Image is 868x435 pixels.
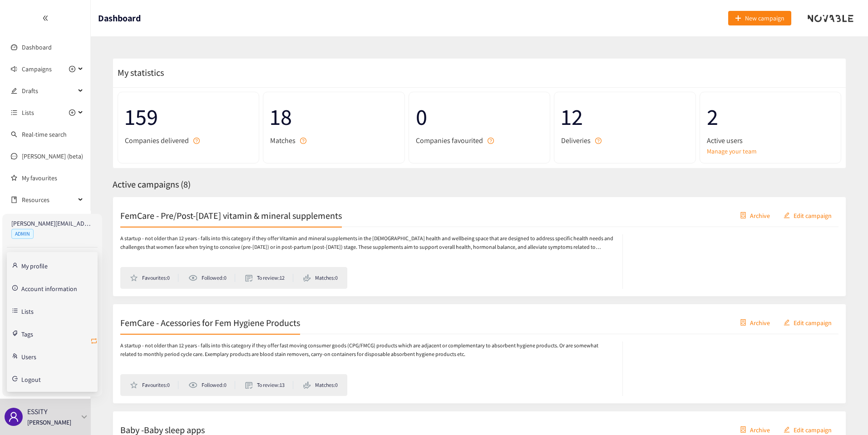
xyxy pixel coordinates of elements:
a: My favourites [22,169,84,187]
span: Resources [22,191,75,209]
a: Real-time search [22,130,67,138]
span: plus [735,15,741,22]
span: 18 [270,99,397,135]
span: Companies delivered [125,135,189,146]
span: edit [784,212,790,219]
span: Edit campaign [794,210,832,220]
li: Followed: 0 [188,274,235,282]
span: 0 [416,99,543,135]
span: 159 [125,99,252,135]
span: Companies favourited [416,135,483,146]
iframe: Chat Widget [823,391,868,435]
span: Drafts [22,82,75,100]
span: question-circle [193,138,200,144]
p: A startup - not older than 12 years - falls into this category if they offer Vitamin and mineral ... [120,234,613,252]
li: Favourites: 0 [130,274,178,282]
div: Widget de chat [823,391,868,435]
span: edit [784,426,790,434]
span: My statistics [113,67,164,79]
p: A startup - not older than 12 years - falls into this category if they offer fast moving consumer... [120,341,613,359]
span: Active campaigns ( 8 ) [113,178,191,190]
p: [PERSON_NAME] [27,417,71,427]
span: retweet [90,337,98,346]
a: Manage your team [707,146,834,156]
span: 2 [707,99,834,135]
span: ADMIN [11,229,34,239]
span: edit [11,88,17,94]
a: Tags [21,329,33,337]
span: sound [11,66,17,72]
span: Campaigns [22,60,52,78]
span: question-circle [595,138,602,144]
button: editEdit campaign [777,315,838,330]
button: retweet [90,334,98,349]
li: To review: 12 [245,274,293,282]
span: Edit campaign [794,425,832,435]
span: Deliveries [561,135,591,146]
button: containerArchive [733,315,777,330]
span: Lists [22,104,34,122]
p: [PERSON_NAME][EMAIL_ADDRESS][PERSON_NAME][DOMAIN_NAME] [11,218,93,228]
span: Archive [750,317,770,327]
span: logout [12,376,18,381]
span: 12 [561,99,688,135]
h2: FemCare - Acessories for Fem Hygiene Products [120,316,300,329]
h2: FemCare - Pre/Post-[DATE] vitamin & mineral supplements [120,209,342,222]
p: ESSITY [27,406,47,417]
li: Favourites: 0 [130,381,178,389]
span: container [740,426,746,434]
li: Matches: 0 [303,381,338,389]
span: plus-circle [69,109,75,116]
span: question-circle [488,138,494,144]
span: edit [784,319,790,326]
span: Archive [750,210,770,220]
a: FemCare - Acessories for Fem Hygiene ProductscontainerArchiveeditEdit campaignA startup - not old... [113,304,846,404]
a: Dashboard [22,43,52,51]
a: Users [21,352,36,360]
li: Matches: 0 [303,274,338,282]
a: FemCare - Pre/Post-[DATE] vitamin & mineral supplementscontainerArchiveeditEdit campaignA startup... [113,197,846,297]
li: Followed: 0 [188,381,235,389]
a: Lists [21,306,34,315]
span: user [8,411,19,422]
span: container [740,212,746,219]
span: Edit campaign [794,317,832,327]
button: plusNew campaign [728,11,791,25]
span: double-left [42,15,49,21]
span: Matches [270,135,296,146]
span: book [11,197,17,203]
button: editEdit campaign [777,208,838,222]
li: To review: 13 [245,381,293,389]
span: Active users [707,135,743,146]
button: containerArchive [733,208,777,222]
span: question-circle [300,138,306,144]
span: Archive [750,425,770,435]
a: [PERSON_NAME] (beta) [22,152,83,160]
span: container [740,319,746,326]
span: New campaign [745,13,784,23]
span: plus-circle [69,66,75,72]
span: Logout [21,376,41,383]
a: Account information [21,284,77,292]
a: My profile [21,261,48,269]
span: unordered-list [11,109,17,116]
